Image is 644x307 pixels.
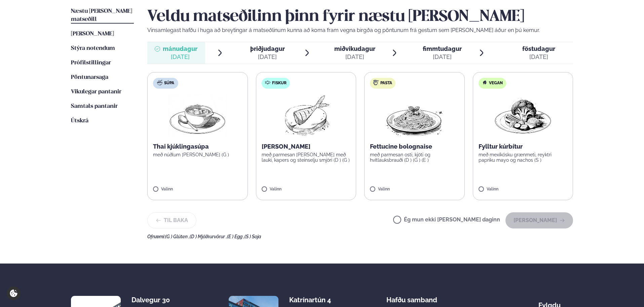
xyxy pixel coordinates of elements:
div: Katrínartún 4 [289,296,343,304]
p: Thai kjúklingasúpa [153,143,242,151]
a: Vikulegar pantanir [71,88,121,96]
span: Samtals pantanir [71,103,118,109]
div: [DATE] [250,53,285,61]
a: [PERSON_NAME] [71,30,114,38]
span: Vikulegar pantanir [71,89,121,95]
span: Næstu [PERSON_NAME] matseðill [71,8,132,22]
div: [DATE] [423,53,462,61]
div: [DATE] [522,53,555,61]
p: með mexíkósku grænmeti, reyktri papriku mayo og nachos (S ) [479,152,568,163]
span: Fiskur [272,81,287,86]
button: [PERSON_NAME] [505,212,573,228]
div: Dalvegur 30 [131,296,185,304]
p: með parmesan [PERSON_NAME] með lauki, kapers og steinselju smjöri (D ) (G ) [262,152,351,163]
a: Pöntunarsaga [71,73,108,82]
img: Soup.png [168,94,227,137]
span: (E ) Egg , [227,234,244,239]
img: fish.svg [265,80,270,85]
span: Pöntunarsaga [71,74,108,80]
button: Til baka [147,212,196,228]
div: [DATE] [334,53,375,61]
a: Stýra notendum [71,44,115,53]
p: Fettucine bolognaise [370,143,459,151]
p: [PERSON_NAME] [262,143,351,151]
a: Prófílstillingar [71,59,111,67]
img: Vegan.svg [482,80,487,85]
span: mánudagur [163,45,197,52]
span: Súpa [164,81,174,86]
span: (G ) Glúten , [165,234,190,239]
span: miðvikudagur [334,45,375,52]
img: Vegan.png [493,94,553,137]
span: Vegan [489,81,503,86]
span: þriðjudagur [250,45,285,52]
a: Útskrá [71,117,88,125]
span: Prófílstillingar [71,60,111,66]
span: Útskrá [71,118,88,124]
span: (S ) Soja [244,234,261,239]
div: Ofnæmi: [147,234,573,239]
span: Hafðu samband [386,290,437,304]
span: [PERSON_NAME] [71,31,114,37]
span: föstudagur [522,45,555,52]
h2: Veldu matseðilinn þinn fyrir næstu [PERSON_NAME] [147,7,573,26]
div: [DATE] [163,53,197,61]
img: soup.svg [157,80,162,85]
span: fimmtudagur [423,45,462,52]
a: Samtals pantanir [71,102,118,111]
p: með núðlum [PERSON_NAME] (G ) [153,152,242,157]
p: Vinsamlegast hafðu í huga að breytingar á matseðlinum kunna að koma fram vegna birgða og pöntunum... [147,26,573,34]
p: með parmesan osti, kjöti og hvítlauksbrauði (D ) (G ) (E ) [370,152,459,163]
p: Fylltur kúrbítur [479,143,568,151]
span: Pasta [380,81,392,86]
a: Cookie settings [7,286,21,300]
img: Fish.png [276,94,336,137]
span: Stýra notendum [71,45,115,51]
a: Næstu [PERSON_NAME] matseðill [71,7,134,24]
span: (D ) Mjólkurvörur , [190,234,227,239]
img: pasta.svg [373,80,379,85]
img: Spagetti.png [385,94,444,137]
